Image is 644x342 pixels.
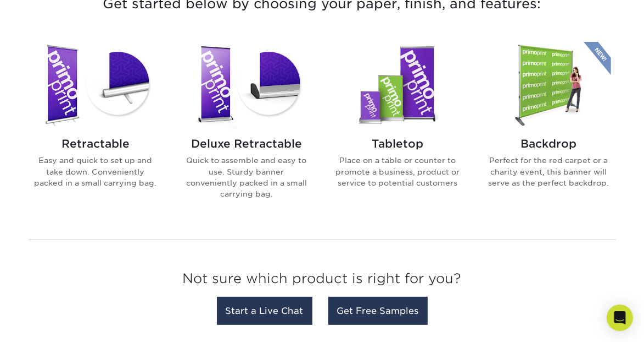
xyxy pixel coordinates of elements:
a: Start a Live Chat [217,297,312,325]
img: Tabletop Banner Stands [335,42,460,128]
a: Backdrop Banner Stands Backdrop Perfect for the red carpet or a charity event, this banner will s... [486,42,611,218]
img: Retractable Banner Stands [33,42,158,128]
div: Open Intercom Messenger [607,305,633,331]
img: Deluxe Retractable Banner Stands [184,42,309,128]
a: Get Free Samples [328,297,428,325]
p: Place on a table or counter to promote a business, product or service to potential customers [335,155,460,188]
h3: Not sure which product is right for you? [29,262,616,300]
h2: Deluxe Retractable [184,137,309,150]
p: Quick to assemble and easy to use. Sturdy banner conveniently packed in a small carrying bag. [184,155,309,200]
a: Tabletop Banner Stands Tabletop Place on a table or counter to promote a business, product or ser... [335,42,460,218]
p: Easy and quick to set up and take down. Conveniently packed in a small carrying bag. [33,155,158,188]
img: New Product [584,42,611,75]
a: Retractable Banner Stands Retractable Easy and quick to set up and take down. Conveniently packed... [33,42,158,218]
p: Perfect for the red carpet or a charity event, this banner will serve as the perfect backdrop. [486,155,611,188]
img: Backdrop Banner Stands [486,42,611,128]
h2: Backdrop [486,137,611,150]
h2: Retractable [33,137,158,150]
h2: Tabletop [335,137,460,150]
a: Deluxe Retractable Banner Stands Deluxe Retractable Quick to assemble and easy to use. Sturdy ban... [184,42,309,218]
